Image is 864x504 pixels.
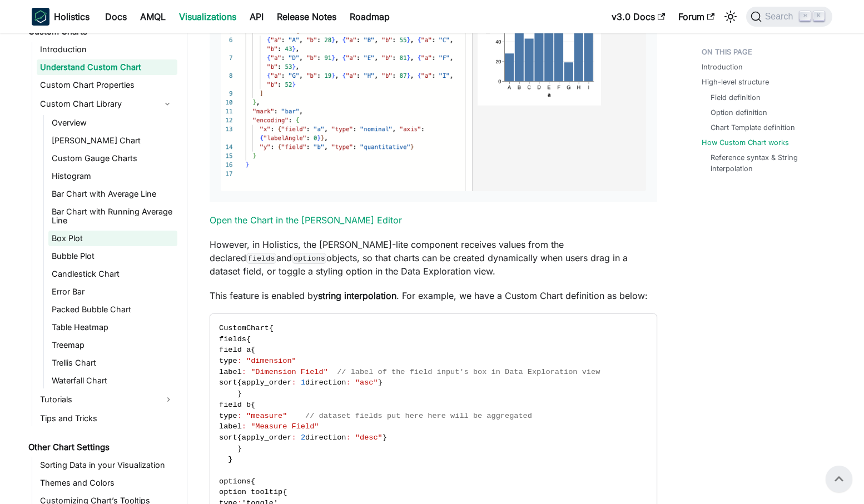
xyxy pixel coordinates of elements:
[722,8,739,26] button: Switch between dark and light mode (currently light mode)
[301,433,305,442] span: 2
[37,391,177,408] a: Tutorials
[37,95,157,113] a: Custom Chart Library
[282,488,287,496] span: {
[48,337,177,353] a: Treemap
[343,8,396,26] a: Roadmap
[711,122,795,133] a: Chart Template definition
[54,10,90,23] b: Holistics
[32,8,90,26] a: HolisticsHolistics
[37,411,177,426] a: Tips and Tricks
[346,378,350,387] span: :
[219,335,246,343] span: fields
[228,455,232,463] span: }
[237,390,242,398] span: }
[37,475,177,491] a: Themes and Colors
[48,284,177,300] a: Error Bar
[37,77,177,93] a: Custom Chart Properties
[219,346,251,354] span: field a
[48,115,177,131] a: Overview
[21,33,187,504] nav: Docs sidebar
[48,231,177,246] a: Box Plot
[48,320,177,335] a: Table Heatmap
[246,357,296,365] span: "dimension"
[270,8,343,26] a: Release Notes
[378,378,383,387] span: }
[762,12,800,22] span: Search
[172,8,243,26] a: Visualizations
[305,412,532,420] span: // dataset fields put here here will be aggregated
[237,445,242,453] span: }
[711,152,821,173] a: Reference syntax & String interpolation
[237,412,242,420] span: :
[98,8,133,26] a: Docs
[383,433,387,442] span: }
[133,8,172,26] a: AMQL
[25,440,177,455] a: Other Chart Settings
[48,186,177,202] a: Bar Chart with Average Line
[292,433,296,442] span: :
[242,378,292,387] span: apply_order
[48,248,177,264] a: Bubble Plot
[219,477,251,486] span: options
[219,378,237,387] span: sort
[246,253,276,264] code: fields
[337,368,600,376] span: // label of the field input's box in Data Exploration view
[711,107,767,118] a: Option definition
[219,357,237,365] span: type
[219,488,282,496] span: option tooltip
[243,8,270,26] a: API
[305,433,346,442] span: direction
[355,378,378,387] span: "asc"
[219,324,269,332] span: CustomChart
[318,290,396,301] strong: string interpolation
[305,378,346,387] span: direction
[210,214,402,226] a: Open the Chart in the [PERSON_NAME] Editor
[251,422,319,431] span: "Measure Field"
[48,355,177,371] a: Trellis Chart
[37,457,177,473] a: Sorting Data in your Visualization
[605,8,672,26] a: v3.0 Docs
[242,422,246,431] span: :
[219,422,242,431] span: label
[251,477,255,486] span: {
[219,401,251,409] span: field b
[292,253,326,264] code: options
[237,357,242,365] span: :
[32,8,49,26] img: Holistics
[251,346,255,354] span: {
[702,77,769,87] a: High-level structure
[292,378,296,387] span: :
[48,133,177,148] a: [PERSON_NAME] Chart
[702,137,789,148] a: How Custom Chart works
[37,59,177,75] a: Understand Custom Chart
[813,11,825,21] kbd: K
[210,289,657,302] p: This feature is enabled by . For example, we have a Custom Chart definition as below:
[48,302,177,317] a: Packed Bubble Chart
[157,95,177,113] button: Collapse sidebar category 'Custom Chart Library'
[246,412,287,420] span: "measure"
[672,8,721,26] a: Forum
[210,238,657,278] p: However, in Holistics, the [PERSON_NAME]-lite component receives values from the declared and obj...
[242,368,246,376] span: :
[242,433,292,442] span: apply_order
[219,433,237,442] span: sort
[800,11,811,21] kbd: ⌘
[48,266,177,282] a: Candlestick Chart
[251,401,255,409] span: {
[269,324,274,332] span: {
[48,204,177,228] a: Bar Chart with Running Average Line
[826,466,852,492] button: Scroll back to top
[246,335,251,343] span: {
[251,368,328,376] span: "Dimension Field"
[702,62,743,72] a: Introduction
[37,42,177,57] a: Introduction
[355,433,383,442] span: "desc"
[237,378,242,387] span: {
[301,378,305,387] span: 1
[48,151,177,166] a: Custom Gauge Charts
[219,412,237,420] span: type
[346,433,350,442] span: :
[219,368,242,376] span: label
[746,7,832,27] button: Search (Command+K)
[48,373,177,388] a: Waterfall Chart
